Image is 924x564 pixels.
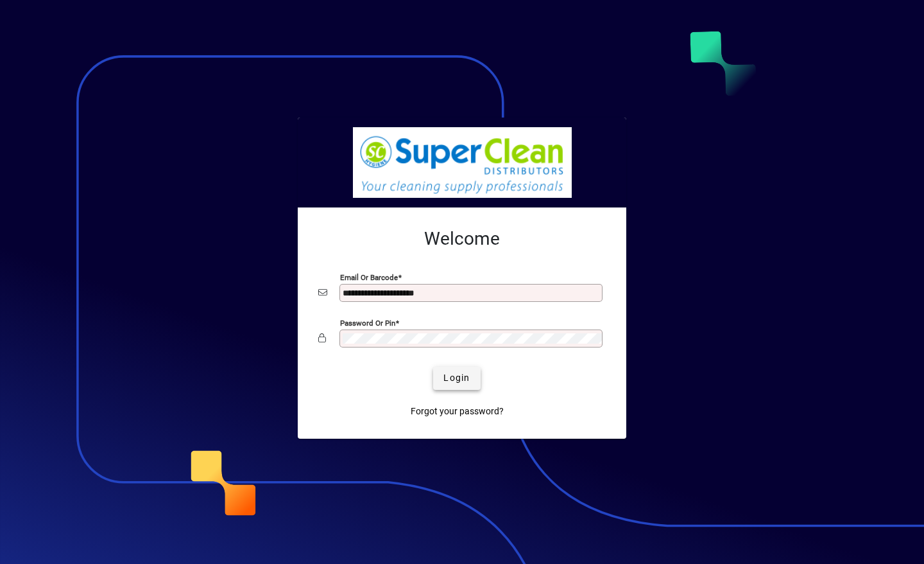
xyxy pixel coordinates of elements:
[340,272,398,281] mat-label: Email or Barcode
[318,228,606,250] h2: Welcome
[340,318,395,327] mat-label: Password or Pin
[433,367,480,390] button: Login
[411,405,504,418] span: Forgot your password?
[443,371,470,385] span: Login
[406,400,509,423] a: Forgot your password?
